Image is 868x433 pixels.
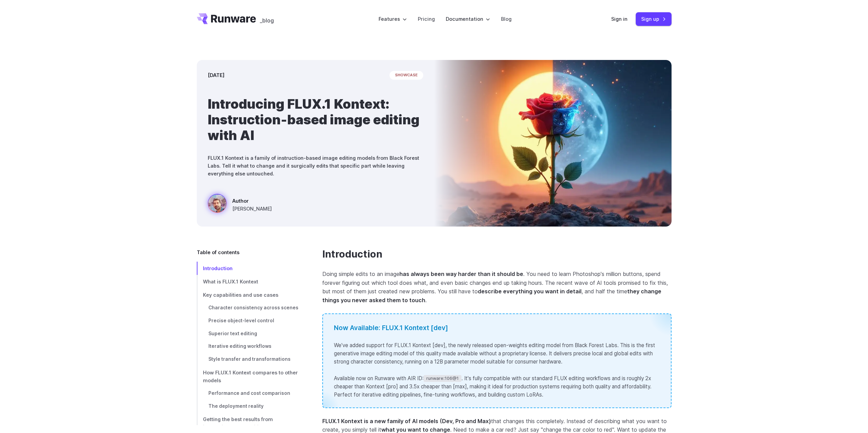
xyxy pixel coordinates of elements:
span: Table of contents [197,248,239,256]
strong: describe everything you want in detail [478,288,582,295]
code: runware:106@1 [424,375,461,382]
span: How FLUX.1 Kontext compares to other models [203,370,298,383]
span: Performance and cost comparison [208,390,290,396]
p: We've added support for FLUX.1 Kontext [dev], the newly released open-weights editing model from ... [334,341,660,366]
a: Sign in [611,15,628,23]
a: Surreal rose in a desert landscape, split between day and night with the sun and moon aligned beh... [208,194,272,216]
p: Doing simple edits to an image . You need to learn Photoshop's million buttons, spend forever fig... [322,270,672,305]
a: The deployment reality [197,400,300,413]
time: [DATE] [208,71,224,79]
span: _blog [260,18,274,23]
span: What is FLUX.1 Kontext [203,279,258,284]
span: [PERSON_NAME] [232,205,272,213]
label: Features [379,15,407,23]
a: Style transfer and transformations [197,353,300,366]
span: Key capabilities and use cases [203,292,278,298]
span: Superior text editing [208,331,257,336]
span: Style transfer and transformations [208,356,291,362]
a: Introduction [197,262,300,275]
span: The deployment reality [208,403,264,409]
img: Surreal rose in a desert landscape, split between day and night with the sun and moon aligned beh... [434,60,672,227]
a: Character consistency across scenes [197,301,300,314]
span: Introduction [203,265,233,271]
label: Documentation [446,15,490,23]
span: Getting the best results from instruction-based editing [203,416,273,430]
a: Go to / [197,13,256,24]
a: Sign up [636,12,672,26]
a: Pricing [418,15,435,23]
a: How FLUX.1 Kontext compares to other models [197,366,300,387]
p: Available now on Runware with AIR ID: . It's fully compatible with our standard FLUX editing work... [334,374,660,399]
a: Blog [501,15,512,23]
a: Precise object-level control [197,314,300,327]
strong: what you want to change [381,426,450,433]
span: showcase [389,71,423,80]
div: Now Available: FLUX.1 Kontext [dev] [334,323,660,333]
a: Iterative editing workflows [197,340,300,353]
a: What is FLUX.1 Kontext [197,275,300,288]
strong: FLUX.1 Kontext is a new family of AI models (Dev, Pro and Max) [322,418,491,424]
p: FLUX.1 Kontext is a family of instruction-based image editing models from Black Forest Labs. Tell... [208,154,423,177]
a: Key capabilities and use cases [197,288,300,301]
h1: Introducing FLUX.1 Kontext: Instruction-based image editing with AI [208,96,423,143]
a: Introduction [322,248,382,260]
span: Character consistency across scenes [208,305,298,310]
span: Iterative editing workflows [208,343,271,349]
span: Author [232,197,272,205]
strong: has always been way harder than it should be [399,270,523,277]
a: _blog [260,13,274,24]
a: Superior text editing [197,327,300,340]
span: Precise object-level control [208,318,274,323]
a: Performance and cost comparison [197,387,300,400]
